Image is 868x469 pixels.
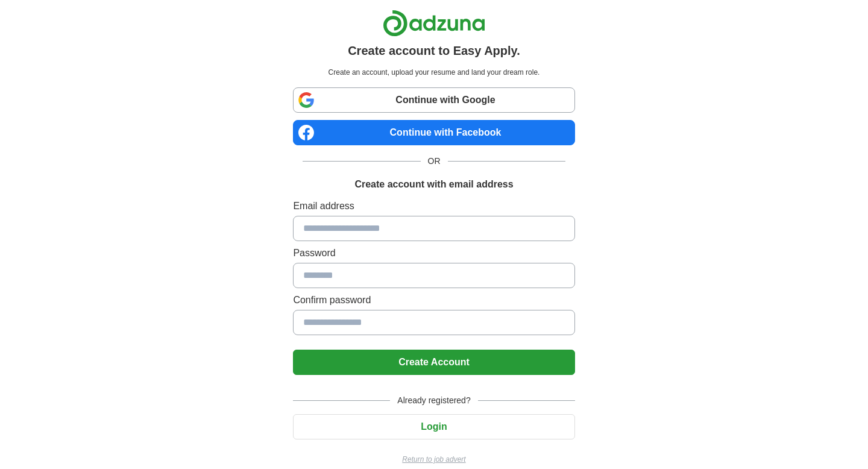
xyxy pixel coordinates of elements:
[295,67,572,78] p: Create an account, upload your resume and land your dream role.
[354,177,513,192] h1: Create account with email address
[293,293,574,307] label: Confirm password
[293,454,574,465] a: Return to job advert
[293,350,574,375] button: Create Account
[293,120,574,145] a: Continue with Facebook
[293,414,574,439] button: Login
[293,199,574,213] label: Email address
[421,155,448,168] span: OR
[293,87,574,113] a: Continue with Google
[390,394,477,407] span: Already registered?
[293,246,574,260] label: Password
[293,421,574,432] a: Login
[348,42,520,60] h1: Create account to Easy Apply.
[383,10,485,37] img: Adzuna logo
